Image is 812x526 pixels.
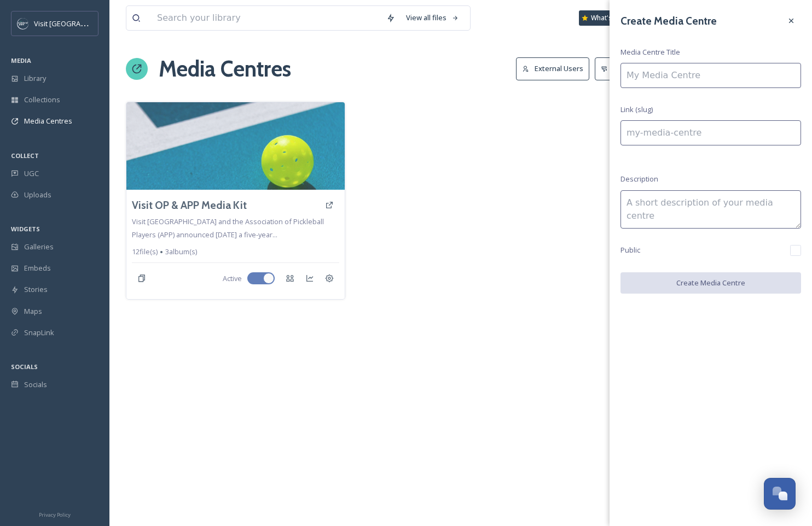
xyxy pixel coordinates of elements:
button: Create Media Centre [620,272,801,294]
input: My Media Centre [620,63,801,88]
span: Public [620,245,640,255]
a: What's New [579,10,634,26]
a: Privacy Policy [39,507,71,521]
span: Library [24,73,46,84]
button: Open Chat [764,478,796,510]
span: Embeds [24,263,51,273]
span: Link (slug) [620,104,653,115]
span: COLLECT [11,151,39,160]
a: Visit OP & APP Media Kit [132,197,247,213]
span: 3 album(s) [165,247,197,257]
h3: Create Media Centre [620,13,717,29]
span: Galleries [24,242,54,252]
h1: Media Centres [159,52,291,85]
span: Description [620,174,658,184]
span: UGC [24,168,39,179]
span: Media Centre Title [620,47,680,57]
span: Uploads [24,190,51,200]
a: View all files [401,7,465,28]
span: SOCIALS [11,363,38,371]
span: WIDGETS [11,225,40,233]
span: Privacy Policy [39,511,71,518]
span: Visit [GEOGRAPHIC_DATA] [34,18,119,28]
span: Maps [24,306,42,317]
span: Collections [24,95,60,105]
input: my-media-centre [620,120,801,145]
span: MEDIA [11,56,31,65]
button: External Users [516,57,589,80]
span: 12 file(s) [132,247,158,257]
span: Visit [GEOGRAPHIC_DATA] and the Association of Pickleball Players (APP) announced [DATE] a five-y... [132,217,324,239]
span: Socials [24,379,47,390]
a: External Users [516,57,595,80]
img: c3es6xdrejuflcaqpovn.png [18,18,28,29]
span: Active [223,273,242,284]
input: Search your library [152,6,381,30]
span: Media Centres [24,116,72,126]
span: SnapLink [24,328,54,338]
a: Customise [595,57,660,80]
span: Stories [24,284,48,295]
button: Customise [595,57,655,80]
img: 1e0353bc-43b7-4375-177a-6f38038a5628.jpg [126,102,345,190]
